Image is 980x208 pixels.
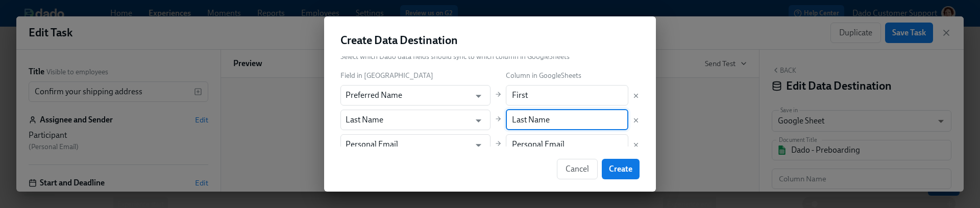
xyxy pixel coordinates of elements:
[340,33,640,48] h2: Create Data Destination
[471,88,486,104] button: Open
[557,159,598,179] button: Cancel
[340,71,433,80] span: Field in [GEOGRAPHIC_DATA]
[471,113,486,129] button: Open
[632,92,640,99] button: Delete mapping
[566,164,589,174] span: Cancel
[471,137,486,153] button: Open
[506,71,581,80] span: Column in GoogleSheets
[602,159,640,179] button: Create
[609,164,632,174] span: Create
[632,117,640,124] button: Delete mapping
[632,141,640,149] button: Delete mapping
[340,52,640,61] p: Select which Dado data fields should sync to which column in GoogleSheets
